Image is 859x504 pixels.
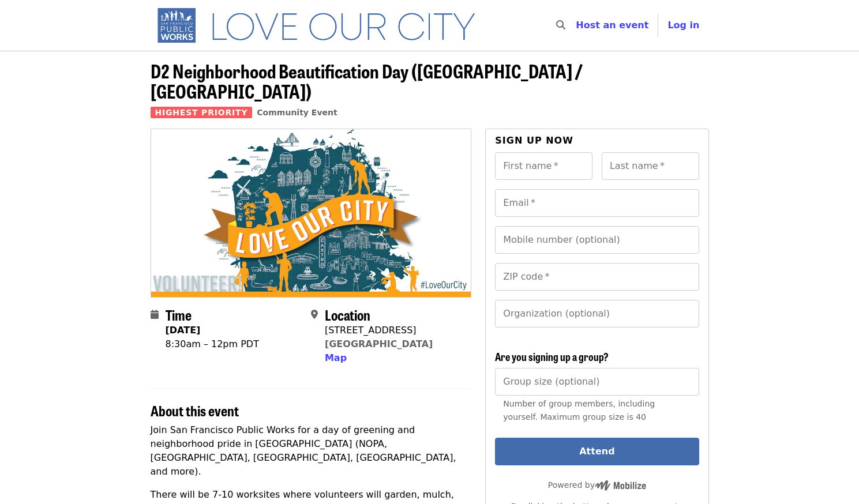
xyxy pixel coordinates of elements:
i: map-marker-alt icon [311,309,318,320]
span: About this event [151,400,239,420]
i: calendar icon [151,309,159,320]
input: ZIP code [495,263,699,291]
input: Organization (optional) [495,300,699,328]
a: Community Event [257,108,337,117]
span: D2 Neighborhood Beautification Day ([GEOGRAPHIC_DATA] / [GEOGRAPHIC_DATA]) [151,57,583,104]
span: Highest Priority [151,107,253,118]
input: Mobile number (optional) [495,226,699,254]
input: Email [495,189,699,217]
input: First name [495,152,592,180]
span: Log in [667,20,699,31]
span: Number of group members, including yourself. Maximum group size is 40 [503,399,655,422]
button: Map [325,351,347,365]
a: Host an event [576,20,648,31]
span: Map [325,352,347,363]
input: Last name [602,152,699,180]
div: 8:30am – 12pm PDT [166,337,259,351]
button: Attend [495,438,699,465]
span: Location [325,304,370,325]
span: Are you signing up a group? [495,349,609,364]
input: [object Object] [495,368,699,396]
a: [GEOGRAPHIC_DATA] [325,338,433,349]
img: D2 Neighborhood Beautification Day (Russian Hill / Fillmore) organized by SF Public Works [151,129,471,296]
i: search icon [556,20,565,31]
input: Search [572,12,582,39]
img: Powered by Mobilize [595,480,646,491]
img: SF Public Works - Home [151,7,493,44]
div: [STREET_ADDRESS] [325,324,433,337]
span: Sign up now [495,135,573,146]
p: Join San Francisco Public Works for a day of greening and neighborhood pride in [GEOGRAPHIC_DATA]... [151,423,472,479]
strong: [DATE] [166,325,201,336]
button: Log in [658,14,708,37]
span: Powered by [548,480,646,490]
span: Time [166,304,192,325]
